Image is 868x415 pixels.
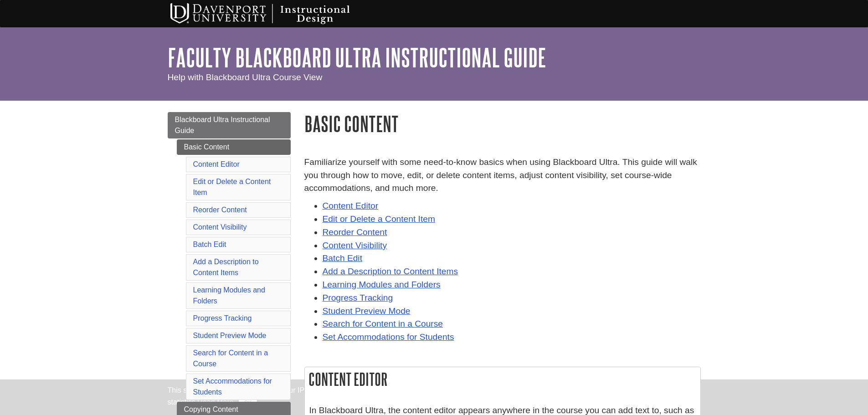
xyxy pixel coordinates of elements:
[323,293,393,302] a: Progress Tracking
[193,178,271,196] a: Edit or Delete a Content Item
[304,112,701,135] h1: Basic Content
[193,258,259,277] a: Add a Description to Content Items
[323,227,387,237] a: Reorder Content
[163,2,382,25] img: Davenport University Instructional Design
[323,266,458,276] a: Add a Description to Content Items
[323,332,454,342] a: Set Accommodations for Students
[193,286,265,305] a: Learning Modules and Folders
[175,116,270,134] span: Blackboard Ultra Instructional Guide
[168,43,546,72] a: Faculty Blackboard Ultra Instructional Guide
[168,112,291,138] a: Blackboard Ultra Instructional Guide
[323,280,441,289] a: Learning Modules and Folders
[323,241,387,250] a: Content Visibility
[193,241,226,248] a: Batch Edit
[323,306,411,316] a: Student Preview Mode
[323,201,379,210] a: Content Editor
[193,160,240,168] a: Content Editor
[168,72,323,82] span: Help with Blackboard Ultra Course View
[193,314,252,322] a: Progress Tracking
[323,214,435,224] a: Edit or Delete a Content Item
[305,367,700,391] h2: Content Editor
[193,377,272,396] a: Set Accommodations for Students
[177,139,291,155] a: Basic Content
[323,253,362,263] a: Batch Edit
[193,206,247,214] a: Reorder Content
[193,349,268,368] a: Search for Content in a Course
[193,223,247,231] a: Content Visibility
[193,332,267,339] a: Student Preview Mode
[304,156,701,195] p: Familiarize yourself with some need-to-know basics when using Blackboard Ultra. This guide will w...
[323,319,443,328] a: Search for Content in a Course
